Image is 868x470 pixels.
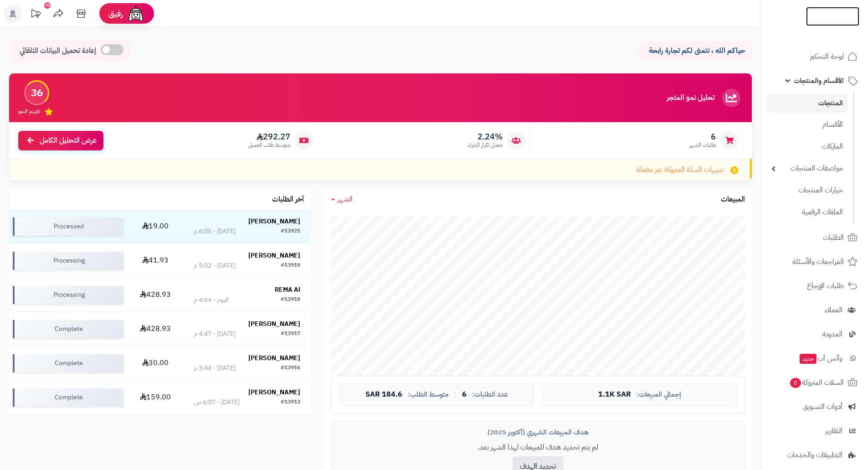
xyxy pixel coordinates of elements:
div: #13913 [281,398,300,407]
div: #13917 [281,330,300,339]
span: الأقسام والمنتجات [794,74,844,87]
span: معدل تكرار الشراء [468,141,503,149]
strong: [PERSON_NAME] [248,217,300,226]
a: الماركات [767,137,847,156]
span: 6 [462,391,467,399]
a: التقارير [767,420,863,442]
img: ai-face.png [127,5,145,23]
h3: المبيعات [721,196,745,204]
a: السلات المتروكة0 [767,372,863,393]
span: 1.1K SAR [598,391,631,399]
td: 428.93 [127,312,184,346]
span: 6 [689,132,716,142]
div: #13918 [281,295,300,305]
span: التطبيقات والخدمات [787,449,842,461]
span: العملاء [825,304,842,316]
a: المراجعات والأسئلة [767,251,863,273]
span: إعادة تحميل البيانات التلقائي [20,46,96,56]
td: 428.93 [127,278,184,312]
div: Processed [13,217,123,236]
strong: REMA Al [275,285,300,294]
span: المدونة [822,328,842,341]
a: تحديثات المنصة [24,5,47,25]
span: الشهر [338,194,353,205]
span: السلات المتروكة [789,376,844,389]
div: هدف المبيعات الشهري (أكتوبر 2025) [339,428,738,437]
span: طلبات الإرجاع [807,279,844,292]
a: خيارات المنتجات [767,181,847,200]
span: 0 [790,377,801,388]
a: الشهر [331,194,353,205]
a: طلبات الإرجاع [767,275,863,297]
span: تنبيهات السلة المتروكة غير مفعلة [637,165,724,175]
td: 30.00 [127,346,184,380]
div: [DATE] - 3:44 م [194,364,236,373]
td: 19.00 [127,210,184,243]
div: [DATE] - 4:47 م [194,330,236,339]
div: #13919 [281,261,300,270]
strong: [PERSON_NAME] [248,353,300,363]
strong: [PERSON_NAME] [248,387,300,397]
h3: تحليل نمو المتجر [667,94,714,102]
div: Processing [13,252,123,270]
a: الملفات الرقمية [767,202,847,222]
a: لوحة التحكم [767,46,863,67]
span: 2.24% [468,132,503,142]
div: [DATE] - 6:05 م [194,227,236,236]
strong: [PERSON_NAME] [248,319,300,329]
span: إجمالي المبيعات: [637,391,681,398]
span: 184.6 SAR [365,391,402,399]
div: #13921 [281,227,300,236]
span: متوسط طلب العميل [248,141,290,149]
div: اليوم - 4:54 م [194,295,228,305]
span: رفيق [108,8,123,19]
a: العملاء [767,299,863,321]
span: طلبات الشهر [689,141,716,149]
div: Complete [13,320,123,338]
span: أدوات التسويق [803,400,842,413]
p: لم يتم تحديد هدف للمبيعات لهذا الشهر بعد. [339,442,738,453]
a: المدونة [767,323,863,345]
a: المنتجات [767,94,847,113]
div: 10 [44,2,51,9]
span: التقارير [825,424,842,437]
span: 292.27 [248,132,290,142]
a: أدوات التسويق [767,396,863,418]
span: المراجعات والأسئلة [792,255,844,268]
a: وآتس آبجديد [767,347,863,369]
a: التطبيقات والخدمات [767,444,863,466]
div: #13916 [281,364,300,373]
span: عرض التحليل الكامل [40,135,97,146]
div: Complete [13,388,123,407]
div: [DATE] - 6:07 ص [194,398,240,407]
span: | [454,391,457,398]
span: عدد الطلبات: [472,391,508,398]
img: logo-2.png [806,16,859,36]
h3: آخر الطلبات [272,196,304,204]
a: مواصفات المنتجات [767,159,847,178]
span: متوسط الطلب: [408,391,449,398]
div: [DATE] - 5:02 م [194,261,236,270]
span: جديد [800,354,817,364]
a: الطلبات [767,227,863,248]
td: 41.93 [127,244,184,278]
strong: [PERSON_NAME] [248,251,300,260]
a: الأقسام [767,115,847,134]
span: الطلبات [823,231,844,244]
span: لوحة التحكم [810,50,844,63]
td: 159.00 [127,381,184,414]
span: وآتس آب [799,352,842,365]
div: Processing [13,286,123,304]
span: تقييم النمو [18,108,40,115]
div: Complete [13,354,123,372]
a: عرض التحليل الكامل [18,131,103,150]
p: حياكم الله ، نتمنى لكم تجارة رابحة [645,46,745,56]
